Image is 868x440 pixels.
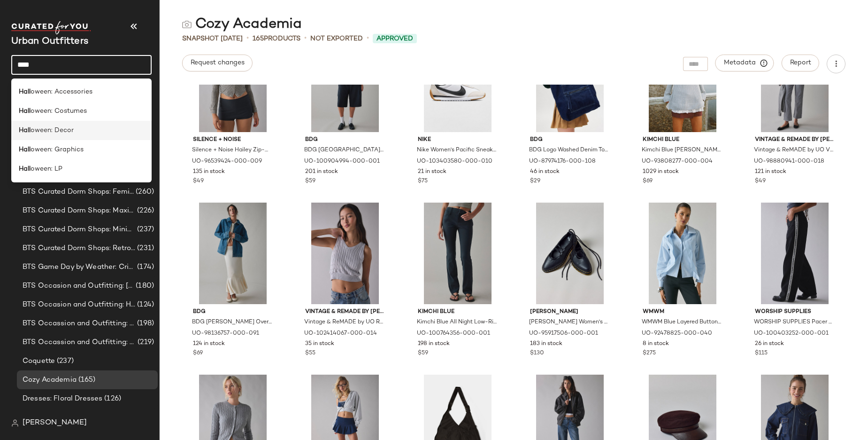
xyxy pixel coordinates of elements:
[418,177,428,186] span: $75
[23,337,136,348] span: BTS Occassion and Outfitting: First Day Fits
[182,34,243,44] span: Snapshot [DATE]
[530,308,610,316] span: [PERSON_NAME]
[643,340,669,348] span: 8 in stock
[23,417,87,429] span: [PERSON_NAME]
[642,146,722,155] span: Kimchi Blue [PERSON_NAME] Trim Babydoll Sweater in Grey, Women's at Urban Outfitters
[643,136,722,144] span: Kimchi Blue
[417,157,492,166] span: UO-103403580-000-010
[19,145,31,155] b: Hall
[305,136,385,144] span: BDG
[304,157,380,166] span: UO-100904994-000-001
[310,34,363,44] span: Not Exported
[643,177,653,186] span: $69
[107,412,123,423] span: (99)
[23,318,135,329] span: BTS Occassion and Outfitting: Campus Lounge
[643,349,656,358] span: $275
[135,224,154,235] span: (237)
[529,157,596,166] span: UO-87974176-000-108
[643,308,722,316] span: WMWM
[755,177,766,186] span: $49
[19,164,31,174] b: Hall
[31,106,87,116] span: oween: Costumes
[253,35,264,42] span: 165
[23,299,135,310] span: BTS Occasion and Outfitting: Homecoming Dresses
[642,157,713,166] span: UO-93808277-000-004
[754,330,829,338] span: UO-100403252-000-001
[19,126,31,135] b: Hall
[305,349,315,358] span: $55
[192,157,262,166] span: UO-96539424-000-009
[304,330,377,338] span: UO-102414067-000-014
[253,34,300,44] div: Products
[367,33,369,44] span: •
[642,330,712,338] span: UO-92478825-000-040
[193,349,203,358] span: $69
[11,419,19,427] img: svg%3e
[755,308,835,316] span: WORSHIP SUPPLIES
[136,337,154,348] span: (219)
[193,308,273,316] span: BDG
[747,203,842,304] img: 100403252_001_b
[11,37,88,47] span: Current Company Name
[31,126,74,135] span: oween: Decor
[754,318,834,327] span: WORSHIP SUPPLIES Pacer Side-Stripe Baggy [PERSON_NAME] in Black, Women's at Urban Outfitters
[55,356,74,367] span: (237)
[304,33,307,44] span: •
[102,393,121,404] span: (126)
[23,281,134,291] span: BTS Occasion and Outfitting: [PERSON_NAME] to Party
[529,146,609,155] span: BDG Logo Washed Denim Tote Bag in Raw Denim at Urban Outfitters
[246,33,249,44] span: •
[530,340,562,348] span: 183 in stock
[134,187,154,197] span: (260)
[192,146,272,155] span: Silence + Noise Hailey Zip-Up Slim Shirt Top in Black, Women's at Urban Outfitters
[193,177,204,186] span: $49
[418,168,446,176] span: 21 in stock
[530,168,560,176] span: 46 in stock
[298,203,392,304] img: 102414067_014_b
[304,318,384,327] span: Vintage & ReMADE by UO ReMADE By UO Cropped Sweater Vest in Neutral, Women's at Urban Outfitters
[192,318,272,327] span: BDG [PERSON_NAME] Oversized Denim Trucker Jacket in [GEOGRAPHIC_DATA], Women's at Urban Outfitters
[193,168,225,176] span: 135 in stock
[522,203,617,304] img: 95917506_001_b
[193,136,273,144] span: Silence + Noise
[755,340,784,348] span: 26 in stock
[31,164,62,174] span: oween: LP
[135,299,154,310] span: (124)
[31,87,92,97] span: oween: Accessories
[193,340,225,348] span: 124 in stock
[23,262,135,273] span: BTS Game Day by Weather: Crisp & Cozy
[417,318,497,327] span: Kimchi Blue All Night Low-Rise Straight Leg Trouser Pant in Black, Women's at Urban Outfitters
[755,136,835,144] span: Vintage & ReMADE by [PERSON_NAME]
[723,59,766,67] span: Metadata
[642,318,722,327] span: WMWM Blue Layered Button-Down Shirt in Blue, Women's at Urban Outfitters
[23,356,55,367] span: Coquette
[376,34,413,44] span: Approved
[134,281,154,291] span: (180)
[23,412,107,423] span: Dresses: Printed Dresses
[182,15,302,34] div: Cozy Academia
[635,203,730,304] img: 92478825_040_b
[418,340,450,348] span: 198 in stock
[23,393,102,404] span: Dresses: Floral Dresses
[192,330,259,338] span: UO-98136757-000-091
[305,340,334,348] span: 35 in stock
[135,205,154,216] span: (226)
[418,136,498,144] span: Nike
[530,136,610,144] span: BDG
[417,146,497,155] span: Nike Women's Pacific Sneaker in White/Black/Platinum Tint, Women's at Urban Outfitters
[782,55,819,71] button: Report
[643,168,679,176] span: 1029 in stock
[754,146,834,155] span: Vintage & ReMADE by UO Vintage By [PERSON_NAME] Pant in Black/White, Women's at Urban Outfitters
[417,330,490,338] span: UO-100764356-000-001
[530,177,540,186] span: $29
[190,59,245,67] span: Request changes
[23,224,135,235] span: BTS Curated Dorm Shops: Minimalist
[135,243,154,254] span: (231)
[23,205,135,216] span: BTS Curated Dorm Shops: Maximalist
[529,330,598,338] span: UO-95917506-000-001
[418,308,498,316] span: Kimchi Blue
[31,145,84,155] span: oween: Graphics
[182,20,192,29] img: svg%3e
[715,55,774,71] button: Metadata
[23,375,77,385] span: Cozy Academia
